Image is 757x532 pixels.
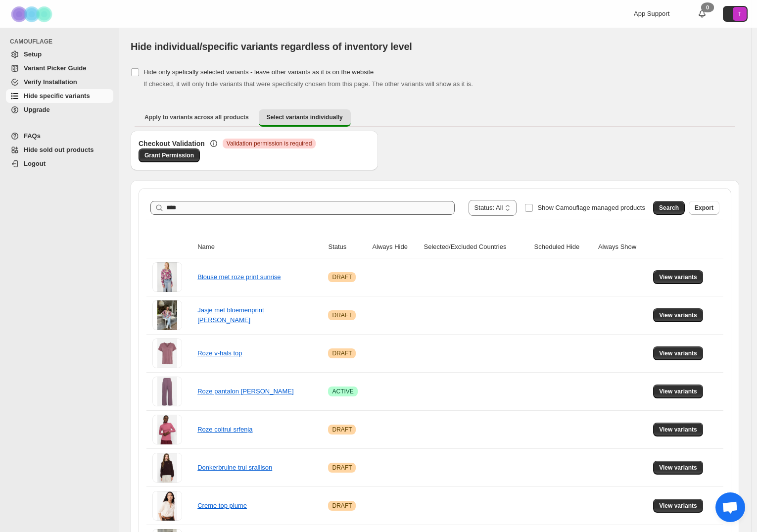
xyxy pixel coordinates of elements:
a: Setup [6,48,113,61]
span: Apply to variants across all products [144,113,249,121]
span: Avatar with initials T [733,7,747,21]
a: FAQs [6,129,113,143]
span: DRAFT [332,426,352,434]
button: View variants [653,461,703,475]
span: View variants [659,311,697,319]
span: DRAFT [332,502,352,510]
span: Variant Picker Guide [24,64,86,72]
th: Status [325,236,369,258]
a: Hide specific variants [6,89,113,103]
span: Select variants individually [267,113,343,121]
text: T [738,11,742,17]
span: View variants [659,273,697,281]
th: Name [194,236,325,258]
a: Creme top plume [197,502,247,509]
span: Hide only spefically selected variants - leave other variants as it is on the website [143,68,374,76]
th: Scheduled Hide [531,236,595,258]
span: App Support [634,10,669,17]
span: Hide sold out products [24,146,94,153]
span: Hide individual/specific variants regardless of inventory level [131,41,412,52]
a: Roze coltrui srfenja [197,426,252,433]
button: Search [653,201,685,215]
a: Donkerbruine trui srallison [197,464,272,471]
button: Avatar with initials T [723,6,748,22]
th: Always Hide [369,236,421,258]
span: If checked, it will only hide variants that were specifically chosen from this page. The other va... [143,80,473,88]
span: Logout [24,160,46,167]
a: Hide sold out products [6,143,113,157]
span: Verify Installation [24,78,77,86]
span: FAQs [24,132,41,140]
a: 0 [697,9,707,19]
a: Blouse met roze print sunrise [197,273,281,281]
button: View variants [653,499,703,513]
div: 0 [701,2,714,12]
button: Export [689,201,719,215]
span: Setup [24,50,42,58]
span: DRAFT [332,349,352,357]
span: DRAFT [332,464,352,472]
a: Roze v-hals top [197,349,242,357]
span: View variants [659,464,697,472]
span: ACTIVE [332,387,353,395]
button: View variants [653,423,703,436]
th: Selected/Excluded Countries [421,236,531,258]
button: View variants [653,346,703,360]
a: Upgrade [6,103,113,117]
span: View variants [659,387,697,395]
img: Camouflage [8,0,57,28]
button: View variants [653,308,703,322]
span: DRAFT [332,273,352,281]
span: Hide specific variants [24,92,90,99]
span: View variants [659,426,697,434]
span: Show Camouflage managed products [537,204,645,211]
span: Upgrade [24,106,50,113]
span: Validation permission is required [227,140,312,147]
div: Open de chat [715,492,745,522]
button: View variants [653,270,703,284]
th: Always Show [595,236,650,258]
span: Grant Permission [144,151,194,159]
span: Export [695,204,713,212]
span: DRAFT [332,311,352,319]
button: View variants [653,385,703,398]
span: View variants [659,502,697,510]
h3: Checkout Validation [139,139,205,148]
span: CAMOUFLAGE [10,38,114,46]
a: Roze pantalon [PERSON_NAME] [197,387,293,395]
button: Apply to variants across all products [137,109,257,125]
a: Logout [6,157,113,171]
a: Variant Picker Guide [6,61,113,75]
a: Grant Permission [139,148,200,162]
button: Select variants individually [259,109,351,127]
a: Jasje met bloemenprint [PERSON_NAME] [197,306,264,324]
a: Verify Installation [6,75,113,89]
span: Search [659,204,679,212]
span: View variants [659,349,697,357]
